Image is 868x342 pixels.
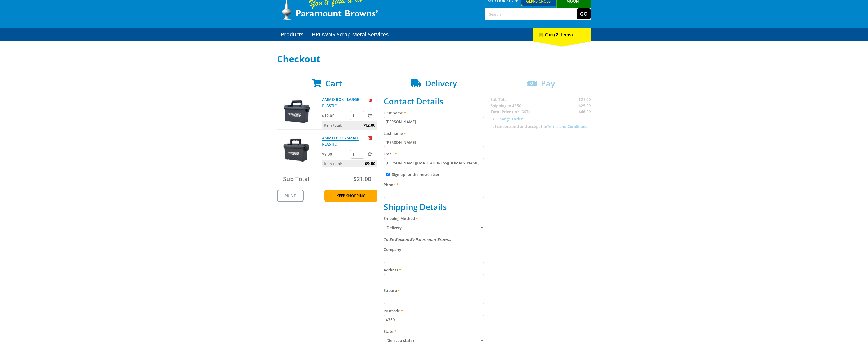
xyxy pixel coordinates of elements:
p: Item total: [322,160,377,167]
h2: Contact Details [384,96,484,106]
span: (2 items) [554,32,573,38]
label: Shipping Method [384,215,484,222]
span: Sub Total [283,175,309,183]
label: Suburb [384,287,484,293]
a: AMMO BOX - SMALL PLASTIC [322,135,359,147]
a: Keep Shopping [324,190,377,202]
input: Please enter your email address. [384,158,484,167]
span: $9.00 [365,160,375,167]
input: Please enter your first name. [384,117,484,126]
h1: Checkout [277,54,591,64]
span: Cart [325,78,342,89]
label: Phone [384,182,484,188]
h2: Shipping Details [384,202,484,212]
span: Delivery [425,78,457,89]
label: Last name [384,130,484,136]
label: State [384,328,484,334]
input: Please enter your postcode. [384,315,484,324]
a: Remove from cart [368,97,372,102]
input: Please enter your last name. [384,138,484,147]
p: $9.00 [322,151,349,157]
label: Address [384,267,484,273]
label: Email [384,151,484,157]
span: $21.00 [353,175,371,183]
span: $12.00 [363,121,375,129]
input: Please enter your address. [384,274,484,283]
div: Cart [533,28,591,41]
input: Please enter your telephone number. [384,189,484,198]
a: Remove from cart [368,135,372,140]
input: Please enter your suburb. [384,295,484,304]
em: To Be Booked By Paramount Browns' [384,237,452,242]
a: AMMO BOX - LARGE PLASTIC [322,97,359,108]
img: AMMO BOX - SMALL PLASTIC [282,135,312,165]
label: Postcode [384,308,484,314]
a: Go to the Products page [277,28,307,41]
p: Item total: [322,121,377,129]
label: Company [384,246,484,252]
select: Please select a shipping method. [384,223,484,232]
p: $12.00 [322,113,349,119]
a: Print [277,190,304,202]
a: Go to the BROWNS Scrap Metal Services page [308,28,392,41]
label: Sign up for the newsletter [392,172,439,177]
button: Go [577,8,591,19]
img: AMMO BOX - LARGE PLASTIC [282,96,312,127]
label: First name [384,110,484,116]
input: Search [485,8,577,19]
